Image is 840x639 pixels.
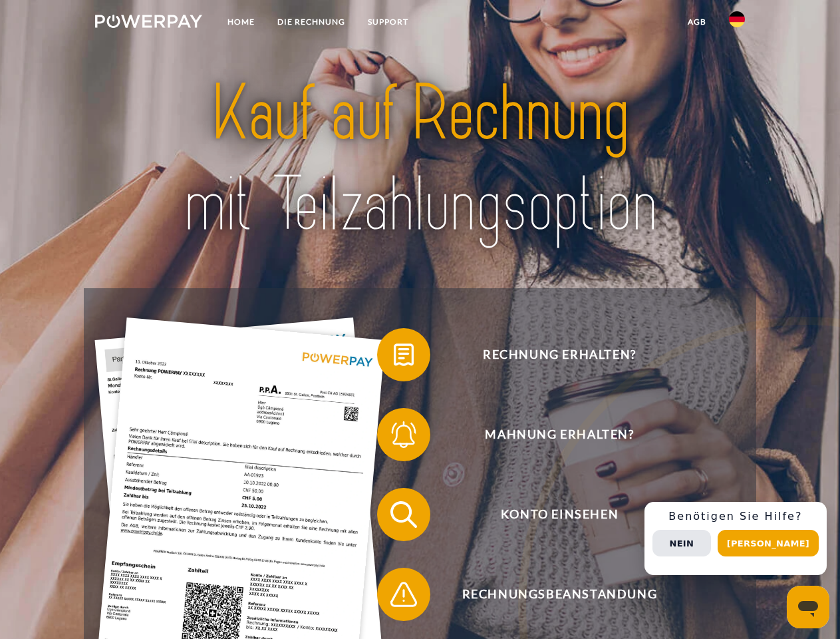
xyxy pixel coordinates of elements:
h3: Benötigen Sie Hilfe? [652,510,819,523]
img: qb_bill.svg [387,338,420,371]
a: DIE RECHNUNG [266,10,356,34]
a: agb [676,10,718,34]
button: Mahnung erhalten? [377,408,723,461]
a: SUPPORT [356,10,420,34]
button: Rechnungsbeanstandung [377,568,723,621]
img: qb_search.svg [387,498,420,531]
img: qb_warning.svg [387,578,420,611]
div: Schnellhilfe [644,502,827,575]
span: Konto einsehen [396,488,722,541]
a: Home [216,10,266,34]
span: Mahnung erhalten? [396,408,722,461]
span: Rechnungsbeanstandung [396,568,722,621]
button: Nein [652,530,711,556]
img: logo-powerpay-white.svg [95,15,202,28]
img: de [729,11,745,27]
iframe: Schaltfläche zum Öffnen des Messaging-Fensters [787,586,829,628]
button: Konto einsehen [377,488,723,541]
span: Rechnung erhalten? [396,328,722,381]
img: title-powerpay_de.svg [127,64,713,255]
button: [PERSON_NAME] [718,530,819,556]
img: qb_bell.svg [387,418,420,451]
button: Rechnung erhalten? [377,328,723,381]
